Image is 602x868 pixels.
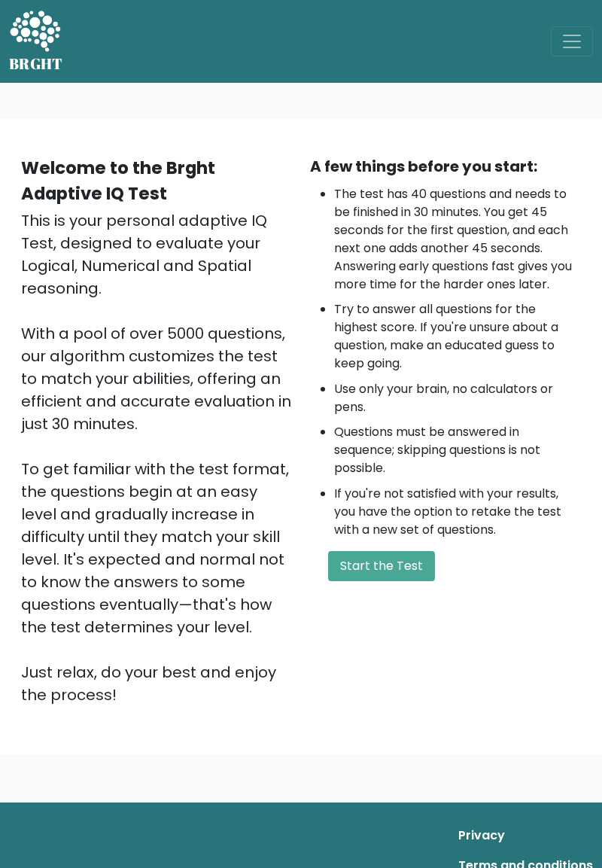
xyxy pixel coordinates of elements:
button: Toggle navigation [551,26,593,56]
a: BRGHT [9,6,63,77]
div: This is your personal adaptive IQ Test, designed to evaluate your Logical, Numerical and Spatial ... [21,209,292,706]
li: Use only your brain, no calculators or pens. [334,380,581,416]
li: If you're not satisfied with your results, you have the option to retake the test with a new set ... [334,485,581,539]
li: The test has 40 questions and needs to be finished in 30 minutes. You get 45 seconds for the firs... [334,185,581,294]
h5: BRGHT [9,55,63,73]
a: Privacy [458,821,593,851]
li: Questions must be answered in sequence; skipping questions is not possible. [334,423,581,477]
b: Welcome to the Brght Adaptive IQ Test [21,156,215,206]
div: A few things before you start: [310,155,581,178]
li: Try to answer all questions for the highest score. If you're unsure about a question, make an edu... [334,300,581,373]
button: Start the Test [328,551,435,581]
